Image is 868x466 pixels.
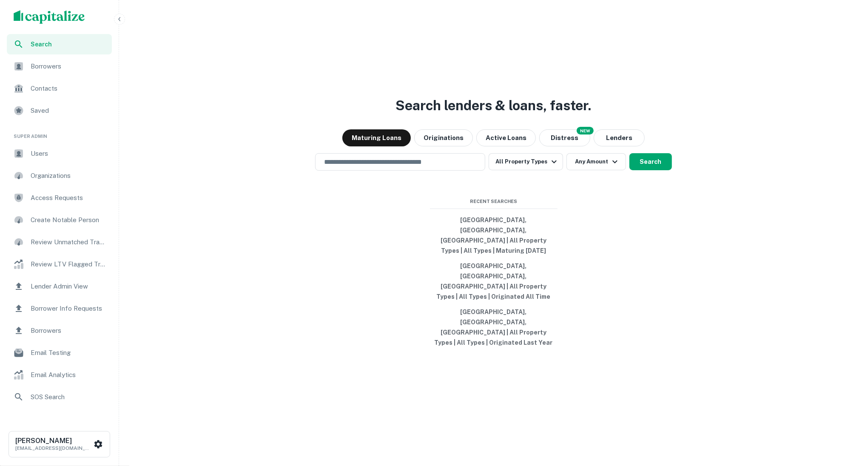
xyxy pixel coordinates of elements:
[31,281,107,292] span: Lender Admin View
[414,129,473,146] button: Originations
[31,193,107,203] span: Access Requests
[31,326,107,336] span: Borrowers
[7,276,112,297] a: Lender Admin View
[7,320,112,341] a: Borrowers
[15,437,92,444] h6: [PERSON_NAME]
[15,444,92,452] p: [EMAIL_ADDRESS][DOMAIN_NAME]
[430,258,558,304] button: [GEOGRAPHIC_DATA], [GEOGRAPHIC_DATA], [GEOGRAPHIC_DATA] | All Property Types | All Types | Origin...
[31,83,107,94] span: Contacts
[489,153,563,170] button: All Property Types
[7,78,112,99] a: Contacts
[31,106,107,116] span: Saved
[7,210,112,230] a: Create Notable Person
[9,431,110,457] button: [PERSON_NAME][EMAIL_ADDRESS][DOMAIN_NAME]
[31,215,107,225] span: Create Notable Person
[539,129,590,146] button: Search distressed loans with lien and other non-mortgage details.
[629,153,672,170] button: Search
[342,129,411,146] button: Maturing Loans
[7,143,112,164] a: Users
[7,100,112,121] a: Saved
[7,232,112,252] a: Review Unmatched Transactions
[7,166,112,186] a: Organizations
[7,188,112,208] a: Access Requests
[396,95,592,116] h3: Search lenders & loans, faster.
[7,298,112,319] a: Borrower Info Requests
[31,370,107,380] span: Email Analytics
[430,198,558,205] span: Recent Searches
[31,259,107,269] span: Review LTV Flagged Transactions
[430,304,558,350] button: [GEOGRAPHIC_DATA], [GEOGRAPHIC_DATA], [GEOGRAPHIC_DATA] | All Property Types | All Types | Origin...
[31,40,107,49] span: Search
[7,56,112,77] a: Borrowers
[31,303,107,314] span: Borrower Info Requests
[566,153,626,170] button: Any Amount
[594,129,645,146] button: Lenders
[7,387,112,407] a: SOS Search
[7,254,112,274] a: Review LTV Flagged Transactions
[7,343,112,363] a: Email Testing
[7,34,112,54] a: Search
[31,149,107,159] span: Users
[31,392,107,402] span: SOS Search
[7,365,112,385] a: Email Analytics
[577,127,594,134] div: NEW
[31,171,107,181] span: Organizations
[430,212,558,258] button: [GEOGRAPHIC_DATA], [GEOGRAPHIC_DATA], [GEOGRAPHIC_DATA] | All Property Types | All Types | Maturi...
[825,398,868,439] iframe: Chat Widget
[7,123,112,143] li: Super Admin
[31,237,107,247] span: Review Unmatched Transactions
[14,10,85,24] img: capitalize-logo.png
[476,129,536,146] button: Active Loans
[31,348,107,358] span: Email Testing
[31,61,107,71] span: Borrowers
